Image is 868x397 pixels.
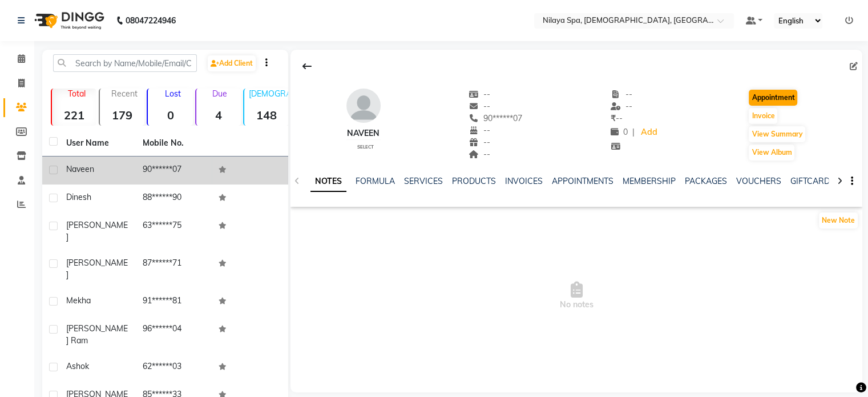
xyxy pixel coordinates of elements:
[100,108,144,122] strong: 179
[208,55,256,71] a: Add Client
[749,108,777,124] button: Invoice
[346,89,381,123] img: avatar
[749,145,794,161] button: View Album
[685,176,727,186] a: PACKAGES
[29,5,107,37] img: logo
[404,176,443,186] a: SERVICES
[310,171,346,192] a: NOTES
[611,113,616,123] span: ₹
[632,126,635,138] span: |
[66,220,128,242] span: [PERSON_NAME]
[66,258,128,280] span: [PERSON_NAME]
[611,127,628,137] span: 0
[611,101,632,111] span: --
[104,89,144,99] p: Recent
[819,212,858,228] button: New Note
[469,125,491,135] span: --
[52,108,96,122] strong: 221
[136,130,212,157] th: Mobile No.
[611,89,632,99] span: --
[623,176,676,186] a: MEMBERSHIP
[356,176,395,186] a: FORMULA
[790,176,835,186] a: GIFTCARDS
[66,192,91,202] span: Dinesh
[552,176,613,186] a: APPOINTMENTS
[749,90,797,106] button: Appointment
[196,108,241,122] strong: 4
[469,137,491,147] span: --
[66,361,89,371] span: Ashok
[244,108,289,122] strong: 148
[736,176,781,186] a: VOUCHERS
[357,144,374,150] span: Select
[469,149,491,159] span: --
[199,89,241,99] p: Due
[148,108,192,122] strong: 0
[469,101,491,111] span: --
[152,89,192,99] p: Lost
[56,89,96,99] p: Total
[749,126,805,142] button: View Summary
[66,295,91,306] span: Mekha
[66,323,128,346] span: [PERSON_NAME] ram
[290,239,862,353] span: No notes
[295,55,319,77] div: Back to Client
[126,5,176,37] b: 08047224946
[452,176,496,186] a: PRODUCTS
[346,127,381,139] div: Naveen
[469,89,491,99] span: --
[53,54,197,72] input: Search by Name/Mobile/Email/Code
[611,113,623,123] span: --
[66,164,94,174] span: Naveen
[505,176,543,186] a: INVOICES
[59,130,136,157] th: User Name
[639,125,659,141] a: Add
[249,89,289,99] p: [DEMOGRAPHIC_DATA]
